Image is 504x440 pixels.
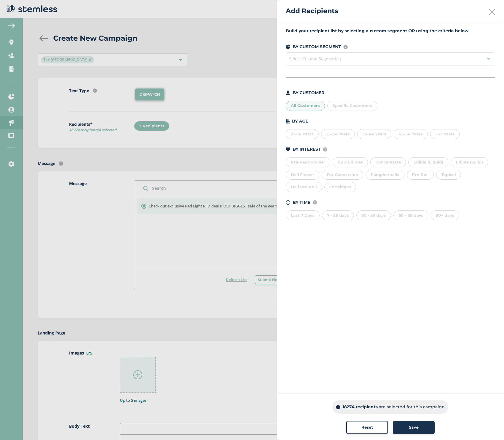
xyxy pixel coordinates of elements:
div: Concentrate [370,157,406,167]
div: Paraphernalia [366,170,404,180]
div: Topical [436,170,461,180]
div: 7 - 29 days [322,210,354,221]
span: Reset [361,424,373,430]
p: are selected for this campaign [379,404,445,410]
img: icon-info-236977d2.svg [313,200,317,204]
div: Last 7 Days [286,210,320,221]
div: 60 - 89 days [393,210,428,221]
div: For Conversion [322,170,363,180]
div: Cartridges [324,182,356,192]
img: icon-info-236977d2.svg [323,147,327,152]
div: 45-54 Years [394,129,428,139]
button: Reset [346,421,388,434]
p: BY INTEREST [293,146,321,152]
span: Specific Customers [332,103,372,108]
div: Edible (Liquid) [408,157,448,167]
div: Pre-Pack Flower [286,157,330,167]
div: Edible (Solid) [451,157,488,167]
img: icon-time-dark-e6b1183b.svg [286,200,290,205]
div: Deli Flower [286,170,319,180]
div: CBD Edibles [333,157,368,167]
img: icon-segments-dark-074adb27.svg [286,45,290,49]
div: 21-24 Years [286,129,319,139]
p: BY AGE [292,118,308,124]
div: 55+ Years [430,129,460,139]
span: Save [409,424,419,430]
button: Save [393,421,435,434]
img: icon-info-236977d2.svg [343,45,348,49]
div: All Customers [286,101,325,111]
img: icon-cake-93b2a7b5.svg [286,119,290,123]
img: icon-heart-dark-29e6356f.svg [286,147,290,152]
div: 25-34 Years [321,129,355,139]
div: 90+ days [431,210,459,221]
p: 18274 recipients [343,404,378,410]
img: icon-info-dark-48f6c5f3.svg [336,405,340,409]
p: BY CUSTOM SEGMENT [293,44,341,50]
label: Build your recipient list by selecting a custom segment OR using the criteria below. [286,28,495,34]
div: 35-44 Years [357,129,391,139]
div: 30 - 59 days [356,210,391,221]
h2: Add Recipients [286,6,338,16]
img: icon-person-dark-ced50e5f.svg [286,91,290,95]
p: BY CUSTOMER [293,90,324,96]
div: Pre-Roll [407,170,434,180]
p: BY TIME [293,199,310,206]
iframe: Chat Widget [474,411,504,440]
div: Deli Pre-Roll [286,182,322,192]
